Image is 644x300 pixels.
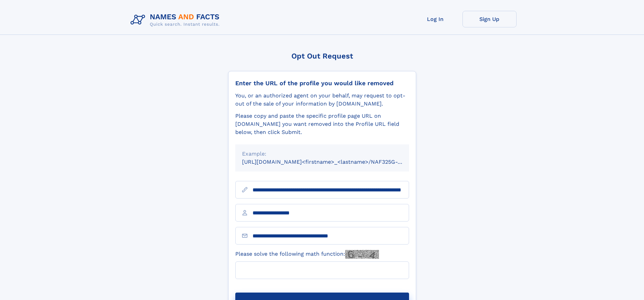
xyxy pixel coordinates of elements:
[228,52,416,60] div: Opt Out Request
[462,11,517,27] a: Sign Up
[235,79,409,87] div: Enter the URL of the profile you would like removed
[128,11,225,29] img: Logo Names and Facts
[235,112,409,136] div: Please copy and paste the specific profile page URL on [DOMAIN_NAME] you want removed into the Pr...
[235,92,409,108] div: You, or an authorized agent on your behalf, may request to opt-out of the sale of your informatio...
[242,150,402,158] div: Example:
[408,11,462,27] a: Log In
[242,159,422,165] small: [URL][DOMAIN_NAME]<firstname>_<lastname>/NAF325G-xxxxxxxx
[235,250,379,259] label: Please solve the following math function:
